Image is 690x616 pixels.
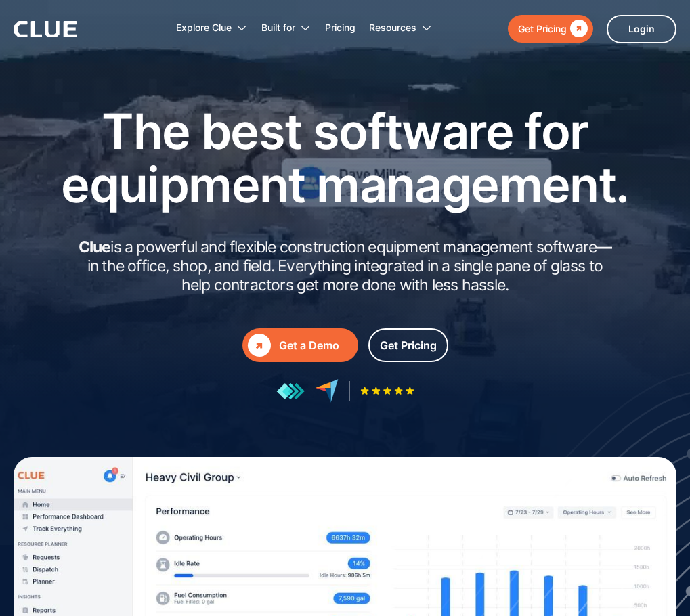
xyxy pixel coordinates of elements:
a: Login [607,15,676,43]
h2: is a powerful and flexible construction equipment management software in the office, shop, and fi... [74,238,616,294]
strong: Clue [79,238,111,257]
img: reviews at capterra [315,379,339,403]
div: Get a Demo [279,337,353,354]
a: Get a Demo [242,328,358,362]
img: reviews at getapp [276,382,305,400]
img: Five-star rating icon [360,387,414,395]
a: Pricing [325,7,355,49]
h1: The best software for equipment management. [41,104,650,211]
div:  [567,20,588,37]
a: Get Pricing [508,15,593,43]
div: Built for [261,7,311,49]
div: Resources [369,7,416,49]
strong: — [597,238,611,257]
div: Get Pricing [518,20,567,37]
div: Explore Clue [176,7,248,49]
a: Get Pricing [368,328,448,362]
div: Explore Clue [176,7,232,49]
div: Built for [261,7,295,49]
div:  [248,334,271,357]
div: Resources [369,7,433,49]
div: Get Pricing [380,337,437,354]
